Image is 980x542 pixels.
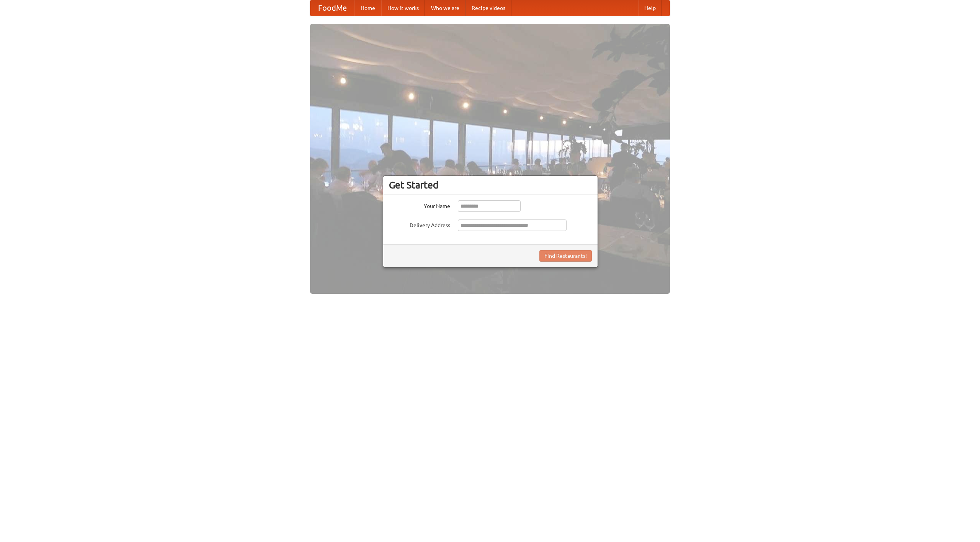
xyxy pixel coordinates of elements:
a: Recipe videos [465,0,511,16]
label: Your Name [389,200,450,210]
a: Home [354,0,381,16]
h3: Get Started [389,179,592,191]
a: Help [638,0,662,16]
button: Find Restaurants! [539,250,592,262]
a: How it works [381,0,425,16]
label: Delivery Address [389,219,450,229]
a: Who we are [425,0,465,16]
a: FoodMe [310,0,354,16]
